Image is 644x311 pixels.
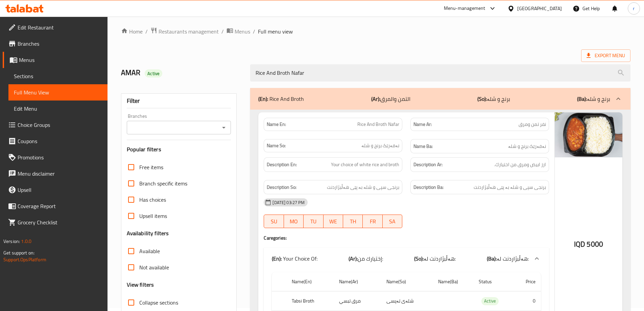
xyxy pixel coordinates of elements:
[264,248,549,269] div: (En): Your Choice Of:(Ar):إختيارك من:(So):هەڵبژاردنت لە:(Ba):هەڵبژاردنت لە:
[357,121,399,128] span: Rice And Broth Nafar
[385,217,400,226] span: SA
[18,121,102,129] span: Choice Groups
[264,235,549,241] h4: Caregories:
[517,5,562,12] div: [GEOGRAPHIC_DATA]
[327,183,399,192] span: برنجی سپی و شلە بە پێی هەڵبژاردنت
[3,52,108,68] a: Menus
[18,202,102,210] span: Coverage Report
[8,68,108,84] a: Sections
[18,153,102,161] span: Promotions
[139,212,167,220] span: Upsell items
[270,199,307,206] span: [DATE] 03:27 PM
[272,254,317,263] p: Your Choice Of:
[633,5,635,12] span: r
[267,121,286,128] strong: Name En:
[363,215,382,228] button: FR
[3,149,108,165] a: Promotions
[121,27,143,36] a: Home
[3,133,108,149] a: Coupons
[127,94,231,108] div: Filter
[221,27,224,36] li: /
[581,49,630,62] span: Export Menu
[258,95,304,103] p: Rice And Broth
[258,94,268,104] b: (En):
[127,281,154,289] h3: View filters
[304,215,323,228] button: TU
[145,27,148,36] li: /
[3,198,108,214] a: Coverage Report
[18,170,102,178] span: Menu disclaimer
[3,182,108,198] a: Upsell
[487,253,497,264] b: (Ba):
[14,105,102,113] span: Edit Menu
[264,215,284,228] button: SU
[159,27,219,36] span: Restaurants management
[19,56,102,64] span: Menus
[139,247,160,255] span: Available
[267,142,286,149] strong: Name So:
[139,163,163,171] span: Free items
[381,291,433,311] td: شلەی تەپسی
[477,94,487,104] b: (So):
[383,215,402,228] button: SA
[127,146,231,153] h3: Popular filters
[424,253,456,264] span: هەڵبژاردنت لە:
[361,142,399,149] span: نەفەرێک برنج و شلە
[555,112,622,157] img: %D9%86%D9%81%D8%B1_%D8%AA%D9%85%D9%86_%D9%88%D9%85%D8%B1%D9%82638955345135198310.jpg
[235,27,250,36] span: Menus
[253,27,255,36] li: /
[433,272,473,291] th: Name(Ba)
[3,237,20,246] span: Version:
[258,27,293,36] span: Full menu view
[250,64,630,82] input: search
[139,179,187,187] span: Branch specific items
[3,165,108,182] a: Menu disclaimer
[577,94,587,104] b: (Ba):
[519,121,546,128] span: نفر تمن ومرق
[121,68,242,78] h2: AMAR
[444,4,485,13] div: Menu-management
[473,272,514,291] th: Status
[358,253,383,264] span: إختيارك من:
[272,253,282,264] b: (En):
[481,297,499,305] span: Active
[508,142,546,151] span: نەفەرێک برنج و شلە
[18,137,102,145] span: Coupons
[343,215,363,228] button: TH
[371,95,410,103] p: التمن والمرق
[3,36,108,52] a: Branches
[139,263,169,271] span: Not available
[587,51,625,60] span: Export Menu
[18,218,102,226] span: Grocery Checklist
[150,27,219,36] a: Restaurants management
[587,238,603,251] span: 5000
[371,94,380,104] b: (Ar):
[3,214,108,230] a: Grocery Checklist
[494,160,546,169] span: ارز ابيض ومرق من اختيارك.
[346,217,360,226] span: TH
[8,101,108,117] a: Edit Menu
[326,217,340,226] span: WE
[306,217,320,226] span: TU
[14,72,102,80] span: Sections
[413,183,444,192] strong: Description Ba:
[145,69,162,77] div: Active
[577,95,610,103] p: برنج و شلە
[18,40,102,48] span: Branches
[250,88,630,110] div: (En): Rice And Broth(Ar):التمن والمرق(So):برنج و شلە(Ba):برنج و شلە
[8,84,108,101] a: Full Menu View
[18,186,102,194] span: Upsell
[145,70,162,77] span: Active
[3,117,108,133] a: Choice Groups
[286,291,334,311] th: Tabsi Broth
[514,291,541,311] td: 0
[574,238,585,251] span: IQD
[413,121,432,128] strong: Name Ar:
[286,272,334,291] th: Name(En)
[481,297,499,305] div: Active
[414,253,424,264] b: (So):
[3,19,108,36] a: Edit Restaurant
[284,215,304,228] button: MO
[3,248,34,257] span: Get support on:
[287,217,301,226] span: MO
